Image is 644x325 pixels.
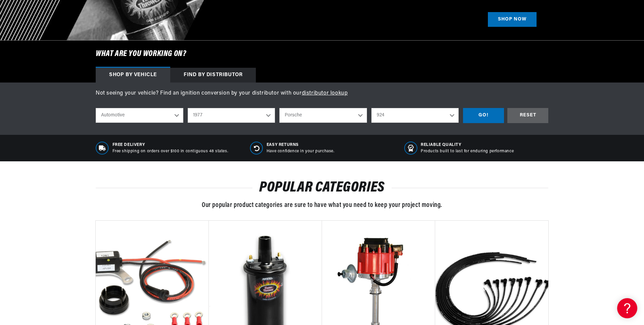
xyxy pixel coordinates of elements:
[112,142,228,148] span: Free Delivery
[188,108,275,123] select: Year
[96,108,183,123] select: Ride Type
[488,12,537,27] a: SHOP NOW
[96,68,170,83] div: Shop by vehicle
[463,108,504,123] div: GO!
[267,142,334,148] span: Easy Returns
[507,108,548,123] div: RESET
[170,68,256,83] div: Find by Distributor
[302,91,348,96] a: distributor lookup
[421,142,514,148] span: RELIABLE QUALITY
[112,149,228,154] p: Free shipping on orders over $100 in contiguous 48 states.
[279,108,367,123] select: Make
[267,149,334,154] p: Have confidence in your purchase.
[96,89,548,98] p: Not seeing your vehicle? Find an ignition conversion by your distributor with our
[371,108,459,123] select: Model
[421,149,514,154] p: Products built to last for enduring performance
[79,41,565,67] h6: What are you working on?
